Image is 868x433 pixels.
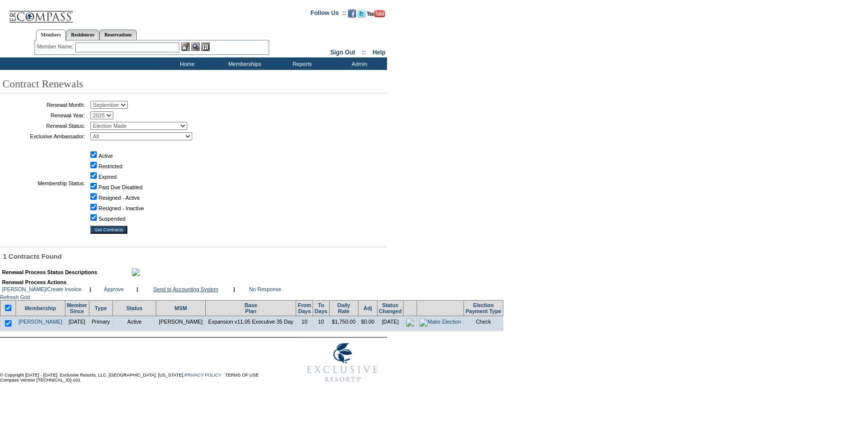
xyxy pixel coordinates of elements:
a: Residences [66,29,99,40]
td: 10 [313,316,329,331]
b: | [137,286,138,292]
img: icon_electionmade.gif [406,319,414,327]
td: Home [157,57,215,70]
td: Active [113,316,156,331]
a: Membership [24,305,56,311]
td: Reports [272,57,330,70]
label: Resigned - Active [98,195,140,201]
img: Reservations [201,42,210,51]
td: Primary [89,316,113,331]
a: Help [373,49,386,56]
td: 10 [296,316,313,331]
b: Renewal Process Status Descriptions [2,269,97,275]
td: Exclusive Ambassador: [2,132,85,140]
input: Get Contracts [90,226,127,234]
div: Member Name: [37,42,75,51]
td: [DATE] [65,316,89,331]
label: Restricted [98,163,122,169]
span: Select/Deselect All [3,306,13,312]
td: $1,750.00 [329,316,358,331]
td: [DATE] [377,316,404,331]
td: Renewal Month: [2,101,85,109]
td: Admin [330,57,387,70]
td: Check [464,316,503,331]
td: $0.00 [359,316,378,331]
a: ElectionPayment Type [465,302,501,314]
a: No Response [249,286,282,292]
b: | [90,286,91,292]
td: Follow Us :: [311,8,346,20]
label: Suspended [98,216,125,222]
a: ToDays [315,302,327,314]
a: TERMS OF USE [225,373,259,378]
b: Renewal Process Actions [2,279,66,285]
a: Sign Out [330,49,355,56]
label: Past Due Disabled [98,184,142,190]
a: Type [95,305,107,311]
a: [PERSON_NAME]/Create Invoice [2,286,81,292]
label: Expired [98,174,116,180]
a: PRIVACY POLICY [184,373,221,378]
td: Expansion v11.05 Executive 35 Day [205,316,296,331]
img: b_edit.gif [181,42,190,51]
a: Subscribe to our YouTube Channel [367,12,385,18]
span: 1 Contracts Found [3,253,62,260]
td: Renewal Year: [2,111,85,119]
a: Reservations [99,29,137,40]
a: StatusChanged [379,302,402,314]
b: | [234,286,235,292]
a: Members [36,29,66,40]
a: MSM [175,305,187,311]
label: Active [98,153,113,159]
span: :: [362,49,366,56]
a: Status [126,305,143,311]
img: maximize.gif [132,268,140,276]
td: Renewal Status: [2,122,85,130]
img: Follow us on Twitter [358,9,366,17]
img: Make Election [420,319,461,327]
a: Approve [104,286,124,292]
a: FromDays [298,302,311,314]
td: Memberships [215,57,272,70]
td: [PERSON_NAME] [156,316,206,331]
img: Exclusive Resorts [298,338,387,388]
a: Become our fan on Facebook [348,12,356,18]
img: Become our fan on Facebook [348,9,356,17]
a: BasePlan [244,302,257,314]
a: [PERSON_NAME] [18,319,62,325]
td: Membership Status: [2,143,85,223]
img: View [191,42,200,51]
a: Adj [364,305,372,311]
img: Subscribe to our YouTube Channel [367,10,385,17]
a: MemberSince [67,302,87,314]
a: DailyRate [338,302,350,314]
label: Resigned - Inactive [98,205,144,211]
a: Follow us on Twitter [358,12,366,18]
a: Send to Accounting System [153,286,218,292]
img: Compass Home [8,2,73,23]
